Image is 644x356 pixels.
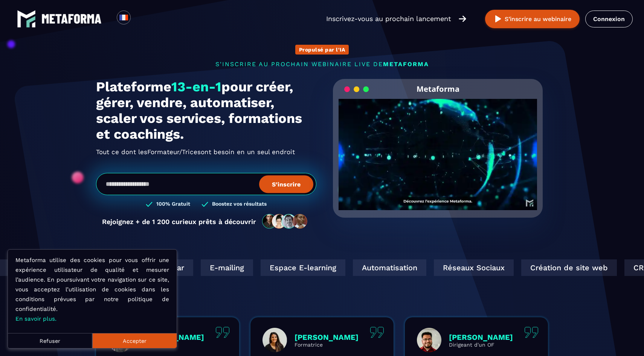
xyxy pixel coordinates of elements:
img: logo [17,9,36,28]
video: Your browser does not support the video tag. [339,99,537,198]
img: quote [370,327,384,338]
img: profile [417,328,441,352]
span: Formateur/Trices [147,146,201,158]
p: [PERSON_NAME] [449,333,513,342]
p: Inscrivez-vous au prochain lancement [326,14,451,24]
div: Création de site web [518,259,613,276]
p: Rejoignez + de 1 200 curieux prêts à découvrir [102,218,256,226]
input: Search for option [137,14,143,23]
button: Accepter [92,333,177,348]
p: Propulsé par l'IA [299,47,345,53]
div: E-mailing [197,259,250,276]
div: Espace E-learning [257,259,342,276]
a: En savoir plus. [15,315,56,322]
div: Search for option [131,11,149,27]
button: Refuser [8,333,92,348]
div: Automatisation [349,259,423,276]
img: quote [215,327,230,338]
h3: Boostez vos résultats [212,201,267,208]
img: loading [344,86,369,93]
button: S’inscrire [259,175,313,193]
span: 13-en-1 [171,79,221,95]
a: Connexion [585,11,633,27]
img: community-people [260,214,310,229]
p: s'inscrire au prochain webinaire live de [96,61,548,68]
div: Réseaux Sociaux [430,259,510,276]
p: Metaforma utilise des cookies pour vous offrir une expérience utilisateur de qualité et mesurer l... [15,255,169,324]
button: S’inscrire au webinaire [485,10,580,28]
p: Formatrice [295,342,359,348]
h2: Metaforma [417,79,459,99]
div: Webinar [142,259,190,276]
img: quote [524,327,539,338]
p: [PERSON_NAME] [295,333,359,342]
img: logo [41,14,102,24]
h2: Tout ce dont les ont besoin en un seul endroit [96,146,316,158]
h3: 100% Gratuit [156,201,190,208]
h1: Plateforme pour créer, gérer, vendre, automatiser, scaler vos services, formations et coachings. [96,79,316,142]
img: checked [201,201,208,208]
p: Dirigeant d'un OF [449,342,513,348]
img: play [493,14,503,24]
span: METAFORMA [383,61,429,68]
img: profile [262,328,287,352]
img: arrow-right [459,15,466,23]
img: fr [119,13,128,22]
img: checked [146,201,153,208]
